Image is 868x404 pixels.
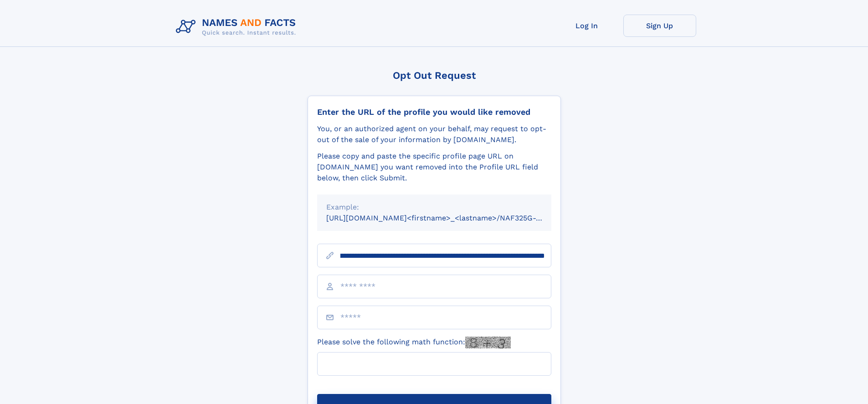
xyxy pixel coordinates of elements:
[326,202,542,213] div: Example:
[317,151,551,184] div: Please copy and paste the specific profile page URL on [DOMAIN_NAME] you want removed into the Pr...
[623,15,696,37] a: Sign Up
[317,337,511,348] label: Please solve the following math function:
[308,70,561,81] div: Opt Out Request
[172,15,303,39] img: Logo Names and Facts
[317,123,551,145] div: You, or an authorized agent on your behalf, may request to opt-out of the sale of your informatio...
[550,15,623,37] a: Log In
[317,107,551,117] div: Enter the URL of the profile you would like removed
[326,214,569,222] small: [URL][DOMAIN_NAME]<firstname>_<lastname>/NAF325G-xxxxxxxx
